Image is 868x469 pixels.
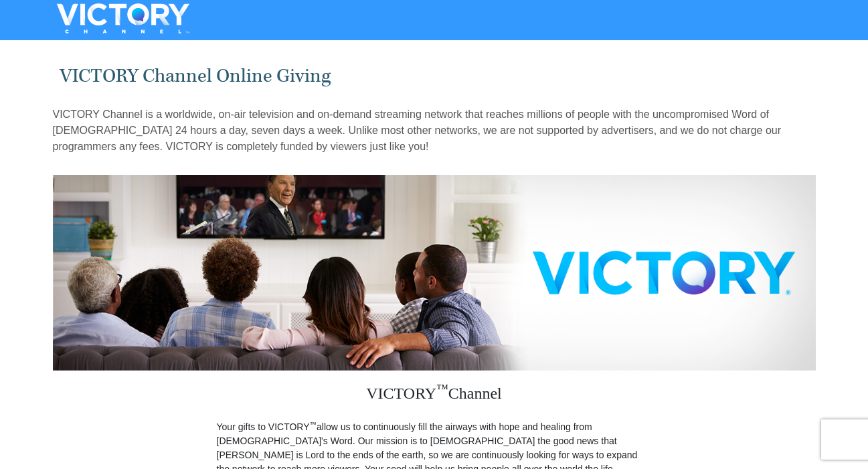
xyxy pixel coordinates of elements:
h3: VICTORY Channel [217,371,652,420]
h1: VICTORY Channel Online Giving [60,65,808,87]
sup: ™ [436,382,448,395]
img: VICTORYTHON - VICTORY Channel [39,3,207,33]
p: VICTORY Channel is a worldwide, on-air television and on-demand streaming network that reaches mi... [53,107,816,155]
sup: ™ [310,420,317,428]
